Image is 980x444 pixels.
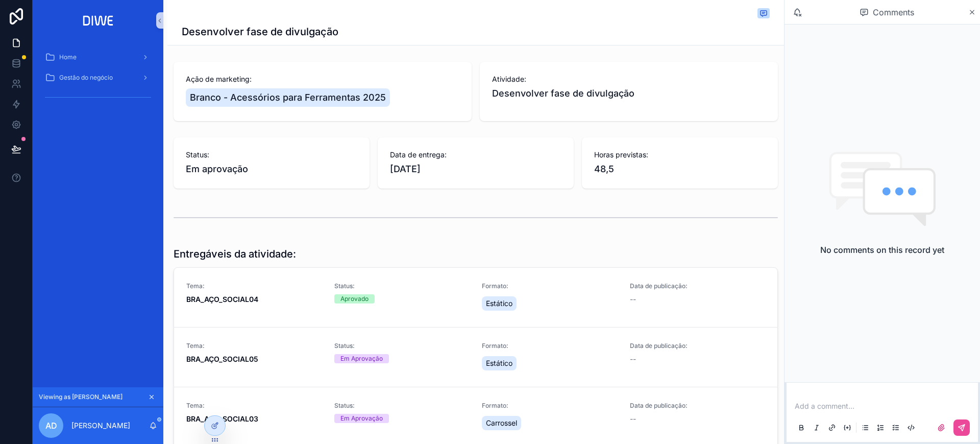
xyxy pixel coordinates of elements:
p: [PERSON_NAME] [71,420,130,431]
span: -- [630,354,636,364]
div: Em Aprovação [340,354,383,363]
h1: Desenvolver fase de divulgação [182,25,338,39]
span: Viewing as [PERSON_NAME] [39,393,122,401]
div: scrollable content [33,41,163,119]
span: Status: [334,402,470,410]
a: Home [39,48,157,66]
span: AD [45,419,57,432]
h1: Entregáveis da atividade: [174,247,296,261]
span: Ação de marketing: [186,74,459,84]
span: Formato: [482,282,618,290]
span: [DATE] [390,162,561,176]
h2: No comments on this record yet [820,244,944,256]
span: Gestão do negócio [59,74,113,82]
strong: BRA_AÇO_SOCIAL05 [186,355,258,363]
span: Horas previstas: [594,150,766,160]
span: 48,5 [594,162,766,176]
span: -- [630,414,636,424]
span: Branco - Acessórios para Ferramentas 2025 [190,90,386,105]
span: Estático [486,358,512,368]
div: Em Aprovação [340,414,383,423]
span: Carrossel [486,418,517,428]
span: Em aprovação [186,162,248,176]
span: Data de entrega: [390,150,561,160]
strong: BRA_AÇO_SOCIAL03 [186,414,258,423]
div: Aprovado [340,294,369,303]
span: Data de publicação: [630,342,766,350]
span: Data de publicação: [630,282,766,290]
img: App logo [80,12,117,29]
span: Formato: [482,342,618,350]
a: Tema:BRA_AÇO_SOCIAL04Status:AprovadoFormato:EstáticoData de publicação:-- [174,268,777,327]
span: Desenvolver fase de divulgação [492,86,766,101]
strong: BRA_AÇO_SOCIAL04 [186,295,258,303]
a: Tema:BRA_AÇO_SOCIAL05Status:Em AprovaçãoFormato:EstáticoData de publicação:-- [174,327,777,387]
span: Tema: [186,342,322,350]
a: Gestão do negócio [39,68,157,87]
span: Comments [873,6,914,18]
span: Status: [186,150,357,160]
span: Home [59,53,77,61]
span: Atividade: [492,74,766,84]
span: Status: [334,342,470,350]
span: Tema: [186,282,322,290]
span: Estático [486,298,512,309]
span: Tema: [186,402,322,410]
span: Data de publicação: [630,402,766,410]
span: Status: [334,282,470,290]
span: Formato: [482,402,618,410]
span: -- [630,294,636,305]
